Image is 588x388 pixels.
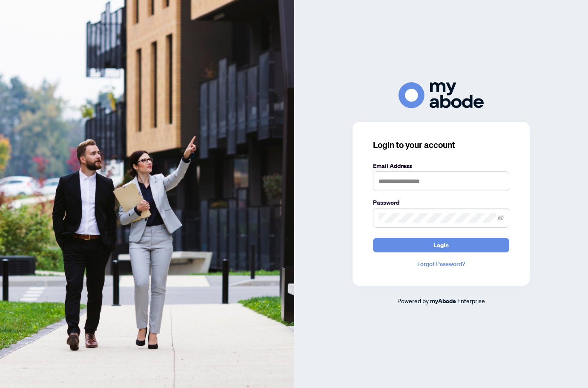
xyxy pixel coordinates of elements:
[373,259,509,269] a: Forgot Password?
[373,139,509,151] h3: Login to your account
[433,238,449,252] span: Login
[397,297,429,304] span: Powered by
[373,238,509,252] button: Login
[430,296,456,306] a: myAbode
[373,198,509,207] label: Password
[399,82,484,108] img: ma-logo
[457,297,485,304] span: Enterprise
[498,215,504,221] span: eye-invisible
[373,161,509,171] label: Email Address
